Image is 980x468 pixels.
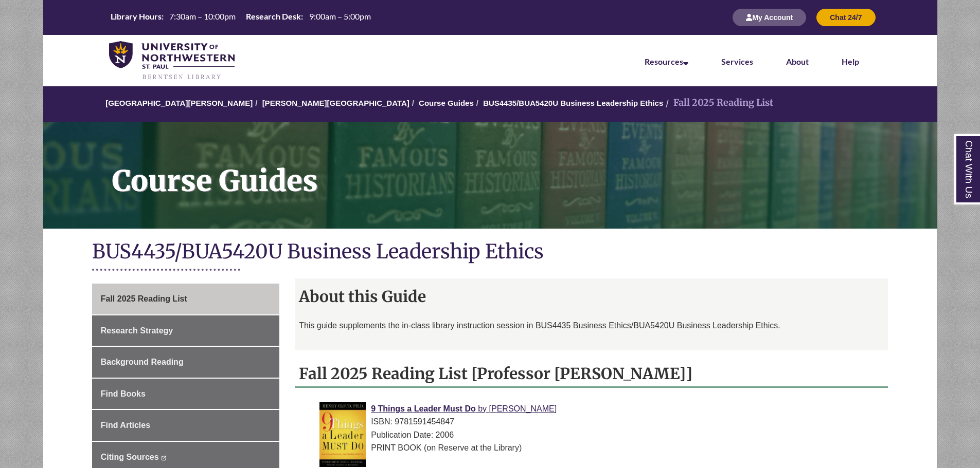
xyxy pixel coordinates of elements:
[816,9,875,26] button: Chat 24/7
[109,41,235,81] img: UNWSP Library Logo
[106,11,375,25] a: Hours Today
[483,99,663,107] a: BUS4435/BUA5420U Business Leadership Ethics
[489,404,557,413] span: [PERSON_NAME]
[786,57,809,66] a: About
[262,99,409,107] a: [PERSON_NAME][GEOGRAPHIC_DATA]
[92,347,279,378] a: Background Reading
[733,13,806,22] a: My Account
[92,315,279,346] a: Research Strategy
[92,410,279,441] a: Find Articles
[371,404,557,413] a: Cover Art 9 Things a Leader Must Do by [PERSON_NAME]
[478,404,487,413] span: by
[721,57,753,66] a: Services
[299,320,884,332] p: This guide supplements the in-class library instruction session in BUS4435 Business Ethics/BUA542...
[242,11,305,22] th: Research Desk:
[101,421,150,429] span: Find Articles
[319,415,880,428] div: ISBN: 9781591454847
[309,11,371,21] span: 9:00am – 5:00pm
[101,326,173,335] span: Research Strategy
[169,11,236,21] span: 7:30am – 10:00pm
[92,284,279,314] a: Fall 2025 Reading List
[319,402,366,467] img: Cover Art
[106,11,375,24] table: Hours Today
[106,11,165,22] th: Library Hours:
[92,379,279,409] a: Find Books
[161,456,167,460] i: This link opens in a new window
[842,57,859,66] a: Help
[105,99,253,107] a: [GEOGRAPHIC_DATA][PERSON_NAME]
[101,294,187,303] span: Fall 2025 Reading List
[295,284,888,309] h2: About this Guide
[663,96,773,110] li: Fall 2025 Reading List
[295,361,888,388] h2: Fall 2025 Reading List [Professor [PERSON_NAME]]
[101,122,937,215] h1: Course Guides
[101,358,184,366] span: Background Reading
[319,428,880,442] div: Publication Date: 2006
[816,13,875,22] a: Chat 24/7
[101,453,159,461] span: Citing Sources
[733,9,806,26] button: My Account
[419,99,474,107] a: Course Guides
[43,122,937,229] a: Course Guides
[101,389,146,398] span: Find Books
[319,441,880,455] div: PRINT BOOK (on Reserve at the Library)
[92,239,888,266] h1: BUS4435/BUA5420U Business Leadership Ethics
[645,57,688,66] a: Resources
[371,404,476,413] span: 9 Things a Leader Must Do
